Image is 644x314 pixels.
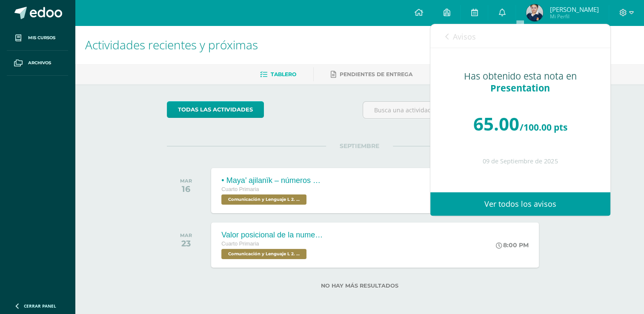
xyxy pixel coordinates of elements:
a: Pendientes de entrega [331,68,412,81]
span: [PERSON_NAME] [550,5,598,14]
label: No hay más resultados [167,283,552,289]
span: Pendientes de entrega [340,71,412,77]
span: SEPTIEMBRE [326,142,393,150]
span: Comunicación y Lenguaje L 2. Segundo Idioma 'B' [221,194,306,205]
span: Presentation [490,82,550,94]
div: Has obtenido esta nota en [447,70,593,94]
div: • Maya’ ajilanïk – números mayas. [221,176,323,185]
span: Actividades recientes y próximas [85,37,258,53]
span: Comunicación y Lenguaje L 2. Segundo Idioma 'B' [221,249,306,259]
span: Archivos [28,60,51,66]
a: Archivos [7,51,68,76]
span: Cerrar panel [24,303,56,309]
div: MAR [180,178,192,184]
div: 23 [180,238,192,248]
span: Mi Perfil [550,13,598,20]
span: Avisos [453,31,476,42]
div: Valor posicional de la numeración Maya [221,231,323,240]
span: Cuarto Primaria [221,241,259,247]
div: 8:00 PM [496,241,529,249]
span: Cuarto Primaria [221,186,259,192]
a: Ver todos los avisos [430,192,610,216]
div: MAR [180,232,192,238]
span: Tablero [271,71,296,77]
span: 65.00 [473,111,519,136]
div: 16 [180,184,192,194]
div: 09 de Septiembre de 2025 [447,158,593,165]
a: todas las Actividades [167,101,264,118]
span: Mis cursos [28,34,55,41]
img: f7df81a86178540b9009ef69fb1440a2.png [526,4,543,21]
span: /100.00 pts [520,121,567,133]
a: Tablero [260,68,296,81]
a: Mis cursos [7,26,68,51]
input: Busca una actividad próxima aquí... [363,102,552,118]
